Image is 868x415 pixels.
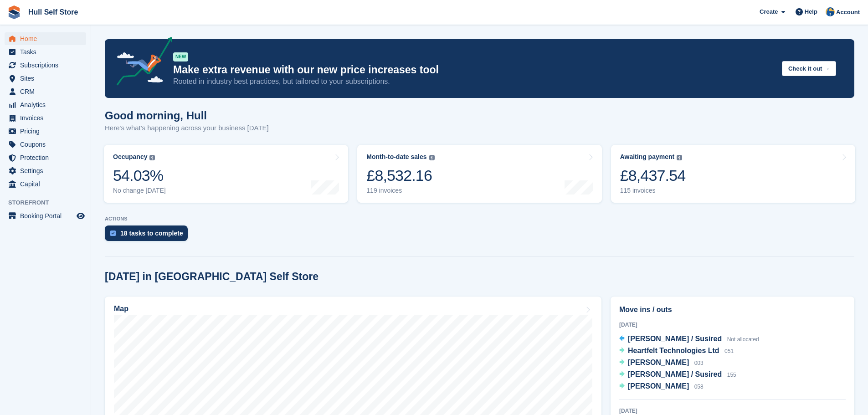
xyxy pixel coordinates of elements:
div: 54.03% [113,166,166,185]
a: Month-to-date sales £8,532.16 119 invoices [357,145,601,203]
div: Awaiting payment [620,153,675,161]
a: menu [5,85,86,98]
img: Hull Self Store [826,7,835,16]
div: No change [DATE] [113,187,166,195]
a: Hull Self Store [25,5,82,20]
a: menu [5,210,86,222]
h2: [DATE] in [GEOGRAPHIC_DATA] Self Store [105,271,318,283]
span: Sites [20,72,75,85]
a: menu [5,98,86,111]
a: [PERSON_NAME] 003 [619,357,704,369]
img: icon-info-grey-7440780725fd019a000dd9b08b2336e03edf1995a4989e88bcd33f0948082b44.svg [429,155,435,160]
span: 051 [724,348,734,354]
span: Tasks [20,46,75,58]
button: Check it out → [782,61,836,76]
a: menu [5,125,86,138]
div: [DATE] [619,407,846,415]
a: Preview store [75,210,86,221]
span: [PERSON_NAME] [628,359,689,366]
p: Rooted in industry best practices, but tailored to your subscriptions. [173,77,775,87]
div: £8,437.54 [620,166,686,185]
img: icon-info-grey-7440780725fd019a000dd9b08b2336e03edf1995a4989e88bcd33f0948082b44.svg [677,155,682,160]
img: icon-info-grey-7440780725fd019a000dd9b08b2336e03edf1995a4989e88bcd33f0948082b44.svg [149,155,155,160]
a: [PERSON_NAME] / Susired 155 [619,369,736,381]
span: [PERSON_NAME] [628,382,689,390]
p: ACTIONS [105,216,854,222]
span: [PERSON_NAME] / Susired [628,370,722,378]
span: Help [805,7,817,16]
span: Protection [20,151,75,164]
div: 18 tasks to complete [120,230,183,237]
a: Occupancy 54.03% No change [DATE] [104,145,348,203]
a: menu [5,151,86,164]
span: Not allocated [727,336,759,343]
div: [DATE] [619,321,846,329]
a: menu [5,32,86,45]
img: stora-icon-8386f47178a22dfd0bd8f6a31ec36ba5ce8667c1dd55bd0f319d3a0aa187defe.svg [7,5,21,19]
span: 155 [727,372,736,378]
a: menu [5,59,86,72]
div: 119 invoices [366,187,434,195]
a: 18 tasks to complete [105,225,192,246]
a: menu [5,164,86,177]
h1: Good morning, Hull [105,109,269,122]
div: Occupancy [113,153,147,161]
div: 115 invoices [620,187,686,195]
span: CRM [20,85,75,98]
a: Heartfelt Technologies Ltd 051 [619,345,734,357]
a: menu [5,46,86,58]
h2: Map [114,305,128,313]
div: £8,532.16 [366,166,434,185]
span: [PERSON_NAME] / Susired [628,335,722,343]
a: menu [5,112,86,124]
span: 003 [694,360,704,366]
span: Pricing [20,125,75,138]
span: Create [760,7,778,16]
p: Here's what's happening across your business [DATE] [105,123,269,133]
span: Coupons [20,138,75,151]
img: price-adjustments-announcement-icon-8257ccfd72463d97f412b2fc003d46551f7dbcb40ab6d574587a9cd5c0d94... [109,37,173,89]
span: Subscriptions [20,59,75,72]
a: menu [5,72,86,85]
span: Analytics [20,98,75,111]
span: Account [836,8,860,17]
div: NEW [173,52,188,61]
a: Awaiting payment £8,437.54 115 invoices [611,145,855,203]
a: [PERSON_NAME] 058 [619,381,704,393]
span: Home [20,32,75,45]
p: Make extra revenue with our new price increases tool [173,63,775,77]
span: Capital [20,178,75,190]
span: Heartfelt Technologies Ltd [628,347,719,354]
img: task-75834270c22a3079a89374b754ae025e5fb1db73e45f91037f5363f120a921f8.svg [110,231,116,236]
a: [PERSON_NAME] / Susired Not allocated [619,333,759,345]
span: Settings [20,164,75,177]
a: menu [5,138,86,151]
div: Month-to-date sales [366,153,426,161]
span: Storefront [8,198,91,207]
span: 058 [694,384,704,390]
span: Invoices [20,112,75,124]
a: menu [5,178,86,190]
span: Booking Portal [20,210,75,222]
h2: Move ins / outs [619,304,846,315]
